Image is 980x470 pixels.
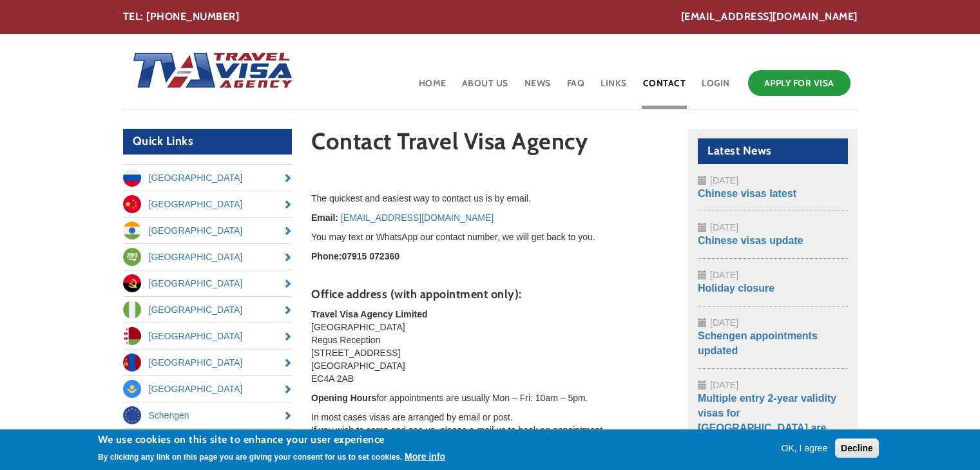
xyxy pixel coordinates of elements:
[700,67,731,109] a: Login
[599,67,628,109] a: Links
[461,67,510,109] a: About Us
[566,67,586,109] a: FAQ
[311,308,669,385] p: [GEOGRAPHIC_DATA] Regus Reception [STREET_ADDRESS] [GEOGRAPHIC_DATA] EC4A 2AB
[311,230,669,243] p: You may text or WhatsApp our contact number, we will get back to you.
[123,350,293,375] a: [GEOGRAPHIC_DATA]
[311,411,669,437] p: In most cases visas are arranged by email or post. If you wish to come and see us, please e-mail ...
[698,138,848,164] h2: Latest News
[698,235,803,246] a: Chinese visas update
[311,391,669,404] p: for appointments are usually Mon – Fri: 10am – 5pm.
[523,67,552,109] a: News
[98,453,402,462] p: By clicking any link on this page you are giving your consent for us to set cookies.
[642,67,687,109] a: Contact
[123,323,293,349] a: [GEOGRAPHIC_DATA]
[405,450,445,463] button: More info
[710,380,738,390] span: [DATE]
[311,251,341,261] strong: Phone:
[341,251,399,261] strong: 07915 072360
[311,393,376,403] strong: Opening Hours
[123,191,293,217] a: [GEOGRAPHIC_DATA]
[681,10,858,24] a: [EMAIL_ADDRESS][DOMAIN_NAME]
[698,330,818,356] a: Schengen appointments updated
[710,317,738,328] span: [DATE]
[311,287,522,301] strong: Office address (with appointment only):
[123,297,293,323] a: [GEOGRAPHIC_DATA]
[698,393,836,448] a: Multiple entry 2-year validity visas for [GEOGRAPHIC_DATA] are back!
[123,402,293,428] a: Schengen
[341,212,494,223] a: [EMAIL_ADDRESS][DOMAIN_NAME]
[698,283,774,294] a: Holiday closure
[710,222,738,232] span: [DATE]
[311,212,338,223] strong: Email:
[123,10,858,24] div: TEL: [PHONE_NUMBER]
[710,270,738,280] span: [DATE]
[98,433,445,447] h2: We use cookies on this site to enhance your user experience
[418,67,448,109] a: Home
[311,309,428,319] strong: Travel Visa Agency Limited
[710,175,738,185] span: [DATE]
[123,165,293,191] a: [GEOGRAPHIC_DATA]
[123,270,293,296] a: [GEOGRAPHIC_DATA]
[123,218,293,243] a: [GEOGRAPHIC_DATA]
[123,39,294,104] img: Home
[776,442,833,455] button: OK, I agree
[835,438,879,458] button: Decline
[311,129,669,160] h1: Contact Travel Visa Agency
[311,192,669,205] p: The quickest and easiest way to contact us is by email.
[123,244,293,270] a: [GEOGRAPHIC_DATA]
[698,188,796,199] a: Chinese visas latest
[123,376,293,402] a: [GEOGRAPHIC_DATA]
[748,70,850,96] a: Apply for Visa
